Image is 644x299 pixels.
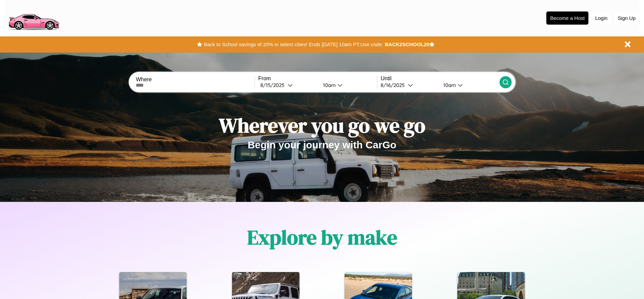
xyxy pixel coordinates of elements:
button: Become a Host [546,11,588,25]
button: Back to School savings of 20% in select cities! Ends [DATE] 10am PT.Use code: [202,40,385,49]
label: Where [136,77,254,83]
button: 8/15/2025 [258,82,318,89]
label: Until [381,76,499,82]
div: 8 / 15 / 2025 [260,82,288,88]
button: 10am [318,82,377,89]
button: Sign Up [614,12,639,24]
label: From [258,76,377,82]
button: Login [592,12,611,24]
h1: Explore by make [247,223,397,251]
button: 10am [438,82,499,89]
b: BACK2SCHOOL20 [385,41,429,47]
img: logo [5,3,62,32]
div: 10am [320,82,337,88]
div: 8 / 16 / 2025 [381,82,408,88]
div: 10am [440,82,458,88]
